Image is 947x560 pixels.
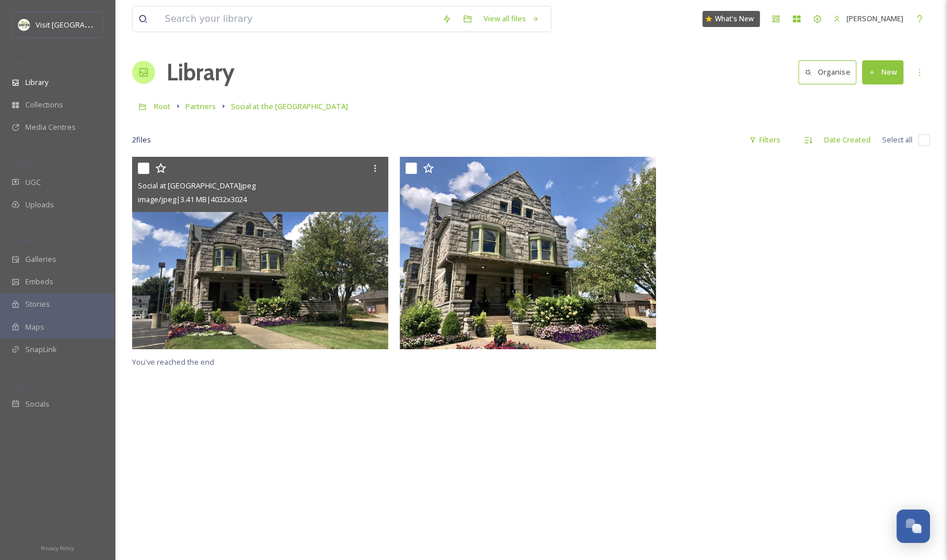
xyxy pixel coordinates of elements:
span: Galleries [25,254,56,265]
span: Partners [185,101,216,111]
span: Select all [882,134,913,145]
span: You've reached the end [132,357,214,367]
span: COLLECT [11,159,36,168]
span: Library [25,77,48,88]
a: Privacy Policy [41,540,74,554]
span: Collections [25,99,63,110]
span: Social at the [GEOGRAPHIC_DATA] [231,101,348,111]
img: Social at Stonehouse.jpeg [132,157,388,349]
img: Social at Stonehouse 2.jpeg [400,157,656,349]
button: New [862,60,903,84]
a: View all files [478,7,545,30]
a: Library [167,55,234,90]
a: Root [154,99,171,113]
span: SOCIALS [11,381,34,389]
button: Organise [798,60,856,84]
span: Media Centres [25,122,76,133]
span: [PERSON_NAME] [846,13,903,24]
span: Social at [GEOGRAPHIC_DATA]jpeg [138,180,256,191]
a: What's New [702,11,760,27]
a: Organise [798,60,862,84]
span: WIDGETS [11,236,38,245]
span: MEDIA [11,59,32,68]
a: [PERSON_NAME] [828,7,909,30]
span: image/jpeg | 3.41 MB | 4032 x 3024 [138,194,247,204]
div: Filters [743,129,786,151]
span: UGC [25,177,41,188]
a: Social at the [GEOGRAPHIC_DATA] [231,99,348,113]
div: Date Created [818,129,876,151]
span: Privacy Policy [41,544,74,552]
span: SnapLink [25,344,57,355]
a: Partners [185,99,216,113]
span: Embeds [25,276,53,287]
input: Search your library [159,6,436,32]
span: Root [154,101,171,111]
span: Socials [25,399,49,410]
span: Visit [GEOGRAPHIC_DATA] [36,19,125,30]
span: 2 file s [132,134,151,145]
span: Stories [25,299,50,310]
span: Maps [25,322,44,333]
button: Open Chat [896,509,930,543]
span: Uploads [25,199,54,210]
img: download.jpeg [18,19,30,30]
